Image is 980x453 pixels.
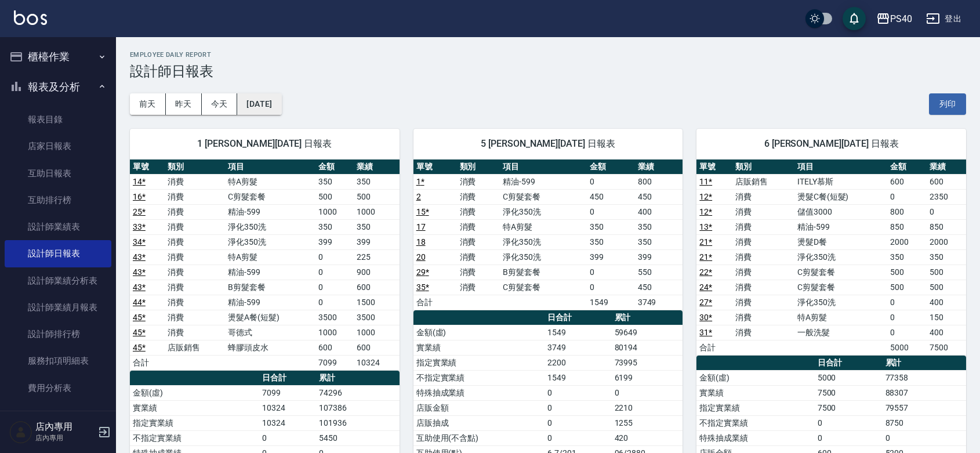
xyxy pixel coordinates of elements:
td: 500 [354,189,400,204]
a: 設計師業績月報表 [5,294,111,321]
td: 79557 [883,400,966,415]
td: 消費 [732,204,794,219]
td: 3500 [354,310,400,325]
td: 消費 [165,295,225,310]
button: 報表及分析 [5,72,111,102]
h3: 設計師日報表 [130,63,966,79]
td: 450 [587,189,635,204]
td: 消費 [457,280,500,295]
td: 淨化350洗 [794,295,887,310]
button: [DATE] [237,93,281,115]
td: 消費 [732,325,794,340]
td: ITELY慕斯 [794,174,887,189]
td: 0 [815,430,883,445]
td: 特A剪髮 [225,249,315,264]
td: 59649 [612,325,683,340]
td: 350 [587,234,635,249]
td: C剪髮套餐 [225,189,315,204]
td: 1000 [315,325,354,340]
td: 88307 [883,385,966,400]
td: 消費 [165,280,225,295]
td: 350 [887,249,927,264]
td: 淨化350洗 [500,234,587,249]
td: 一般洗髮 [794,325,887,340]
td: 消費 [732,264,794,280]
td: 合計 [130,355,165,370]
td: 5000 [815,370,883,385]
td: 0 [587,174,635,189]
td: 0 [815,415,883,430]
td: 350 [635,234,683,249]
td: 0 [587,204,635,219]
td: 蜂膠頭皮水 [225,340,315,355]
td: 80194 [612,340,683,355]
td: 0 [612,385,683,400]
td: 6199 [612,370,683,385]
td: 600 [315,340,354,355]
td: C剪髮套餐 [794,280,887,295]
td: 消費 [732,249,794,264]
th: 項目 [225,160,315,175]
a: 2 [416,192,421,201]
td: 399 [635,249,683,264]
td: 不指定實業績 [413,370,545,385]
th: 類別 [165,160,225,175]
td: C剪髮套餐 [794,264,887,280]
td: 消費 [732,280,794,295]
td: 10324 [354,355,400,370]
td: 450 [635,280,683,295]
td: 0 [587,264,635,280]
td: 3500 [315,310,354,325]
td: 合計 [696,340,732,355]
td: 0 [887,295,927,310]
td: 淨化350洗 [794,249,887,264]
td: 淨化350洗 [225,219,315,234]
td: 特殊抽成業績 [696,430,814,445]
td: B剪髮套餐 [500,264,587,280]
td: 指定實業績 [413,355,545,370]
td: 1549 [587,295,635,310]
td: 0 [883,430,966,445]
span: 1 [PERSON_NAME][DATE] 日報表 [144,138,386,150]
td: 350 [315,219,354,234]
td: 225 [354,249,400,264]
td: 互助使用(不含點) [413,430,545,445]
td: 600 [354,280,400,295]
td: 消費 [165,234,225,249]
td: 0 [259,430,316,445]
button: 登出 [921,8,966,30]
td: 0 [315,280,354,295]
a: 20 [416,252,426,262]
td: 淨化350洗 [225,234,315,249]
th: 單號 [696,160,732,175]
td: 燙髮D餐 [794,234,887,249]
td: 指定實業績 [696,400,814,415]
td: 600 [354,340,400,355]
th: 累計 [612,310,683,325]
table: a dense table [696,160,966,356]
td: 燙髮A餐(短髮) [225,310,315,325]
h2: Employee Daily Report [130,51,966,59]
td: 500 [927,264,966,280]
td: 消費 [457,219,500,234]
th: 類別 [732,160,794,175]
a: 店家日報表 [5,133,111,160]
th: 單號 [413,160,457,175]
td: 消費 [457,204,500,219]
td: 合計 [413,295,457,310]
td: 消費 [732,219,794,234]
td: 350 [354,219,400,234]
button: 昨天 [166,93,202,115]
td: 5450 [316,430,399,445]
td: 特A剪髮 [794,310,887,325]
td: 0 [887,310,927,325]
td: 消費 [732,234,794,249]
td: 消費 [732,310,794,325]
a: 18 [416,237,426,247]
img: Logo [14,10,47,25]
td: 1000 [315,204,354,219]
td: 消費 [732,295,794,310]
td: 10324 [259,400,316,415]
td: 2000 [927,234,966,249]
td: 消費 [165,264,225,280]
